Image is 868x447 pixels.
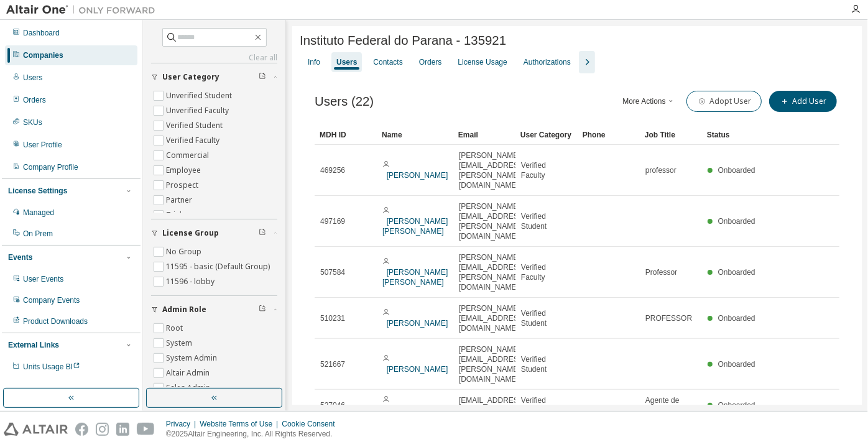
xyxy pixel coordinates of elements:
label: Trial [166,208,184,223]
span: User Category [162,72,219,82]
span: License Group [162,228,219,238]
label: No Group [166,244,204,259]
span: Clear filter [259,228,266,238]
img: linkedin.svg [116,423,129,436]
label: Verified Faculty [166,133,222,148]
div: Phone [583,125,635,145]
img: altair_logo.svg [4,423,68,436]
label: Employee [166,163,203,178]
span: 521667 [320,359,345,369]
button: More Actions [619,91,679,112]
span: PROFESSOR [645,313,692,323]
div: Orders [419,57,442,67]
label: Prospect [166,178,201,193]
div: Company Profile [23,162,78,172]
div: User Category [520,125,573,145]
a: Clear all [151,53,277,63]
a: [PERSON_NAME] [PERSON_NAME] [382,217,448,236]
span: 469256 [320,165,345,175]
label: Commercial [166,148,211,163]
div: Email [458,125,510,145]
a: [PERSON_NAME] [387,171,448,180]
div: Website Terms of Use [200,419,282,429]
span: Clear filter [259,305,266,315]
span: [PERSON_NAME][EMAIL_ADDRESS][DOMAIN_NAME] [459,303,525,333]
span: Onboarded [718,401,755,410]
button: Adopt User [686,91,762,112]
span: Verified Faculty [521,160,572,180]
div: Info [308,57,320,67]
label: System Admin [166,351,219,366]
div: External Links [8,340,59,350]
span: 507584 [320,267,345,277]
img: Altair One [6,4,162,16]
div: Job Title [645,125,697,145]
div: Users [336,57,357,67]
div: Privacy [166,419,200,429]
span: professor [645,165,676,175]
div: User Events [23,274,63,284]
div: Status [707,125,759,145]
span: Verified Student [521,211,572,231]
button: Admin Role [151,296,277,323]
div: SKUs [23,118,42,127]
span: Agente de Correios [645,395,696,415]
label: System [166,336,195,351]
p: © 2025 Altair Engineering, Inc. All Rights Reserved. [166,429,343,440]
span: Verified Student [521,308,572,328]
div: Users [23,73,42,83]
div: Company Events [23,295,80,305]
div: Product Downloads [23,316,88,326]
span: Admin Role [162,305,206,315]
span: Verified Student [521,395,572,415]
span: Users (22) [315,94,374,109]
span: Onboarded [718,314,755,323]
span: 510231 [320,313,345,323]
label: Unverified Student [166,88,234,103]
button: License Group [151,219,277,247]
label: Sales Admin [166,380,213,395]
span: [PERSON_NAME][EMAIL_ADDRESS][PERSON_NAME][DOMAIN_NAME] [459,201,525,241]
span: Onboarded [718,166,755,175]
div: On Prem [23,229,53,239]
label: 11596 - lobby [166,274,217,289]
img: facebook.svg [75,423,88,436]
span: Onboarded [718,360,755,369]
span: [PERSON_NAME][EMAIL_ADDRESS][PERSON_NAME][DOMAIN_NAME] [459,344,525,384]
img: instagram.svg [96,423,109,436]
button: User Category [151,63,277,91]
a: [PERSON_NAME] [PERSON_NAME] [382,268,448,287]
span: Units Usage BI [23,362,80,371]
label: Root [166,321,185,336]
label: 11595 - basic (Default Group) [166,259,272,274]
div: Managed [23,208,54,218]
span: 497169 [320,216,345,226]
label: Altair Admin [166,366,212,380]
span: [PERSON_NAME][EMAIL_ADDRESS][PERSON_NAME][DOMAIN_NAME] [459,252,525,292]
label: Unverified Faculty [166,103,231,118]
span: [EMAIL_ADDRESS][DOMAIN_NAME] [459,395,525,415]
div: License Settings [8,186,67,196]
div: MDH ID [320,125,372,145]
span: Instituto Federal do Parana - 135921 [300,34,506,48]
div: Contacts [373,57,402,67]
span: Verified Faculty [521,262,572,282]
span: 527046 [320,400,345,410]
div: License Usage [458,57,507,67]
a: [PERSON_NAME] [387,365,448,374]
span: Professor [645,267,677,277]
span: [PERSON_NAME][EMAIL_ADDRESS][PERSON_NAME][DOMAIN_NAME] [459,150,525,190]
span: Onboarded [718,217,755,226]
div: Events [8,252,32,262]
div: Orders [23,95,46,105]
label: Partner [166,193,195,208]
button: Add User [769,91,837,112]
div: Authorizations [524,57,571,67]
label: Verified Student [166,118,225,133]
div: Name [382,125,448,145]
span: Clear filter [259,72,266,82]
div: User Profile [23,140,62,150]
span: Onboarded [718,268,755,277]
a: [PERSON_NAME] [387,319,448,328]
img: youtube.svg [137,423,155,436]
